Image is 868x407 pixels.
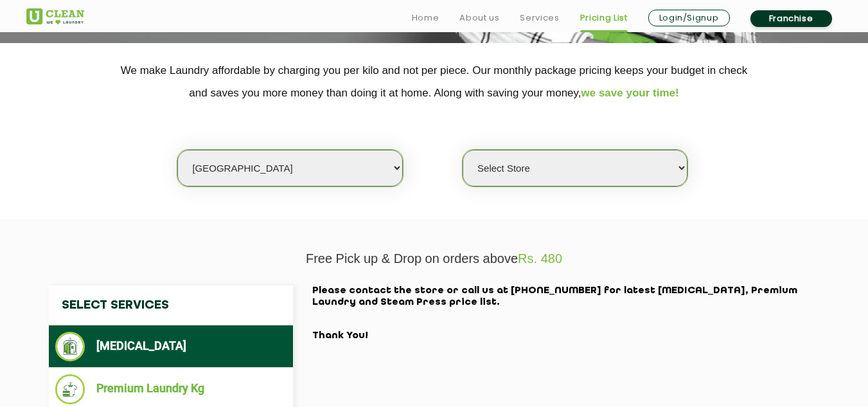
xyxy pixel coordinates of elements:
[26,59,842,104] p: We make Laundry affordable by charging you per kilo and not per piece. Our monthly package pricin...
[55,332,287,361] li: [MEDICAL_DATA]
[412,10,439,26] a: Home
[518,251,562,266] span: Rs. 480
[580,10,628,26] a: Pricing List
[312,285,820,342] h2: Please contact the store or call us at [PHONE_NUMBER] for latest [MEDICAL_DATA], Premium Laundry ...
[49,285,293,325] h4: Select Services
[750,10,832,27] a: Franchise
[55,332,85,361] img: Dry Cleaning
[459,10,499,26] a: About us
[26,251,842,266] p: Free Pick up & Drop on orders above
[581,87,679,99] span: we save your time!
[26,8,84,24] img: UClean Laundry and Dry Cleaning
[648,10,730,26] a: Login/Signup
[55,374,287,404] li: Premium Laundry Kg
[520,10,559,26] a: Services
[55,374,85,404] img: Premium Laundry Kg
